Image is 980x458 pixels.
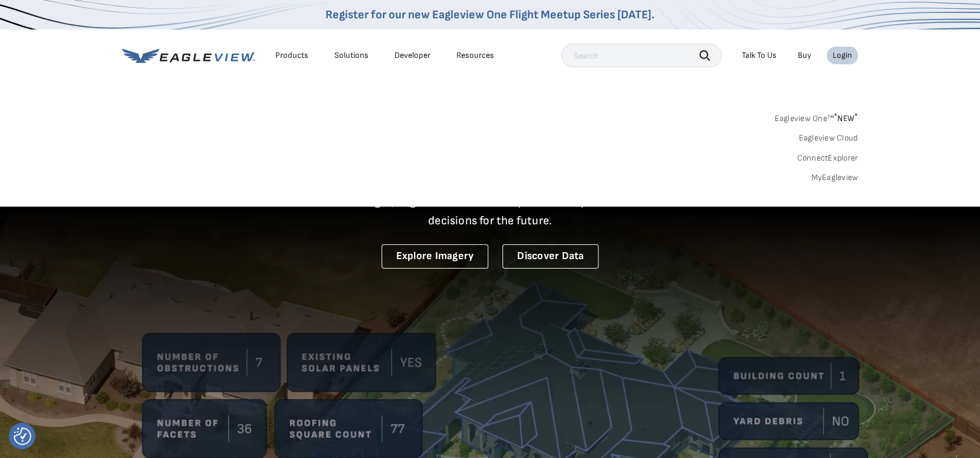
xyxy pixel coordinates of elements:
[811,172,858,183] a: MyEagleview
[798,50,811,61] a: Buy
[797,153,858,163] a: ConnectExplorer
[325,8,655,22] a: Register for our new Eagleview One Flight Meetup Series [DATE].
[275,50,308,61] div: Products
[334,50,369,61] div: Solutions
[774,110,858,123] a: Eagleview One™*NEW*
[382,244,489,269] a: Explore Imagery
[742,50,777,61] div: Talk To Us
[502,244,598,269] a: Discover Data
[394,50,430,61] a: Developer
[833,50,852,61] div: Login
[561,44,722,67] input: Search
[834,113,858,123] span: NEW
[456,50,494,61] div: Resources
[14,427,31,445] button: Consent Preferences
[798,133,858,143] a: Eagleview Cloud
[14,427,31,445] img: Revisit consent button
